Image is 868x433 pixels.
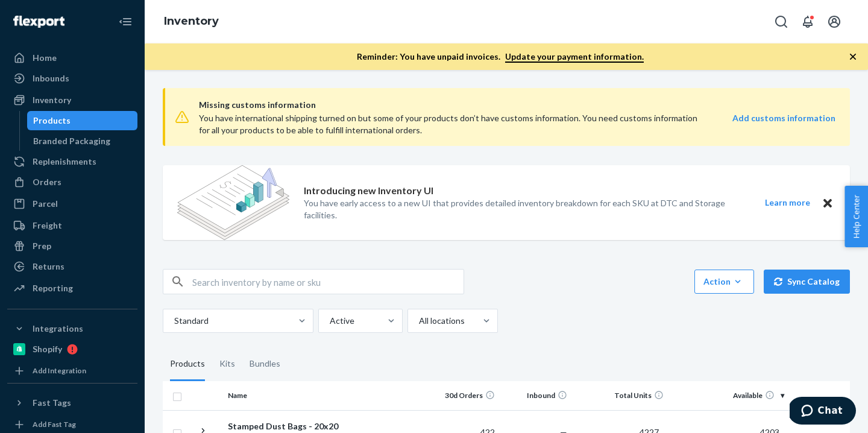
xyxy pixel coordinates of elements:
[33,365,86,376] div: Add Integration
[33,397,71,409] div: Fast Tags
[7,257,137,276] a: Returns
[33,135,110,147] div: Branded Packaging
[304,184,433,198] p: Introducing new Inventory UI
[33,52,57,64] div: Home
[223,381,359,410] th: Name
[13,16,64,28] img: Flexport logo
[7,48,137,68] a: Home
[732,113,835,123] strong: Add customs information
[7,69,137,88] a: Inbounds
[790,397,856,427] iframe: Opens a widget where you can chat to one of our agents
[7,340,137,359] a: Shopify
[694,270,754,294] button: Action
[703,276,745,288] div: Action
[668,381,789,410] th: Available
[33,94,71,106] div: Inventory
[7,152,137,171] a: Replenishments
[427,381,500,410] th: 30d Orders
[33,115,71,127] div: Products
[250,347,280,381] div: Bundles
[7,90,137,110] a: Inventory
[764,270,850,294] button: Sync Catalog
[113,10,137,34] button: Close Navigation
[192,270,464,294] input: Search inventory by name or sku
[7,172,137,192] a: Orders
[33,176,61,188] div: Orders
[7,236,137,256] a: Prep
[7,194,137,213] a: Parcel
[769,10,793,34] button: Open Search Box
[170,347,205,381] div: Products
[27,131,138,151] a: Branded Packaging
[33,419,76,429] div: Add Fast Tag
[33,72,69,84] div: Inbounds
[844,186,868,247] button: Help Center
[304,197,743,221] p: You have early access to a new UI that provides detailed inventory breakdown for each SKU at DTC ...
[7,319,137,338] button: Integrations
[33,156,96,168] div: Replenishments
[732,112,835,136] a: Add customs information
[27,111,138,130] a: Products
[7,364,137,378] a: Add Integration
[757,195,817,210] button: Learn more
[33,323,83,335] div: Integrations
[33,198,58,210] div: Parcel
[154,4,228,39] ol: breadcrumbs
[7,216,137,235] a: Freight
[164,14,219,28] a: Inventory
[173,315,174,327] input: Standard
[820,195,835,210] button: Close
[228,420,354,432] div: Stamped Dust Bags - 20x20
[329,315,330,327] input: Active
[7,393,137,412] button: Fast Tags
[357,51,644,63] p: Reminder: You have unpaid invoices.
[7,279,137,298] a: Reporting
[796,10,820,34] button: Open notifications
[177,165,289,240] img: new-reports-banner-icon.82668bd98b6a51aee86340f2a7b77ae3.png
[418,315,419,327] input: All locations
[33,220,62,232] div: Freight
[7,417,137,432] a: Add Fast Tag
[33,240,51,252] div: Prep
[199,112,708,136] div: You have international shipping turned on but some of your products don’t have customs informatio...
[219,347,235,381] div: Kits
[33,343,62,355] div: Shopify
[572,381,668,410] th: Total Units
[199,98,835,112] span: Missing customs information
[822,10,846,34] button: Open account menu
[505,51,644,63] a: Update your payment information.
[33,282,73,294] div: Reporting
[33,261,64,273] div: Returns
[500,381,572,410] th: Inbound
